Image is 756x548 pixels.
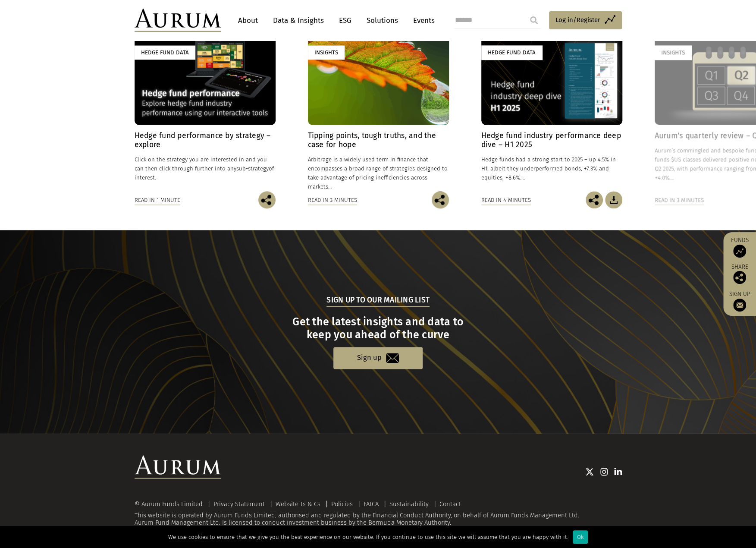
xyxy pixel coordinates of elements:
div: Read in 4 minutes [481,195,531,205]
div: Insights [308,45,345,60]
h5: Sign up to our mailing list [326,295,430,307]
a: Data & Insights [269,13,328,28]
img: Twitter icon [585,467,594,476]
div: Read in 3 minutes [655,195,704,205]
p: Arbitrage is a widely used term in finance that encompasses a broad range of strategies designed ... [308,155,449,192]
a: Log in/Register [549,11,622,29]
a: ESG [335,13,356,28]
img: Aurum [135,9,221,32]
img: Instagram icon [600,467,608,476]
img: Access Funds [733,245,746,258]
div: Read in 1 minute [135,195,180,205]
a: Contact [439,500,461,507]
img: Download Article [605,191,622,208]
img: Share this post [432,191,449,208]
div: Hedge Fund Data [481,45,542,60]
a: Solutions [362,13,402,28]
img: Share this post [586,191,603,208]
a: Sign up [728,290,752,312]
img: Share this post [733,271,746,284]
div: Read in 3 minutes [308,195,357,205]
h4: Hedge fund performance by strategy – explore [135,131,276,149]
div: Ok [573,530,588,544]
img: Sign up to our newsletter [733,299,746,312]
a: Hedge Fund Data Hedge fund performance by strategy – explore Click on the strategy you are intere... [135,37,276,191]
img: Share this post [258,191,276,208]
h3: Get the latest insights and data to keep you ahead of the curve [135,315,621,341]
p: Click on the strategy you are interested in and you can then click through further into any of in... [135,155,276,182]
h4: Tipping points, tough truths, and the case for hope [308,131,449,149]
a: Funds [728,236,752,258]
span: Log in/Register [555,15,600,25]
a: Privacy Statement [213,500,265,507]
div: Hedge Fund Data [135,45,195,60]
a: Insights Tipping points, tough truths, and the case for hope Arbitrage is a widely used term in f... [308,37,449,191]
a: Sign up [333,347,423,369]
input: Submit [525,12,543,29]
img: Aurum Logo [135,455,221,479]
div: Insights [655,45,691,60]
div: © Aurum Funds Limited [135,501,207,507]
h4: Hedge fund industry performance deep dive – H1 2025 [481,131,622,149]
img: Linkedin icon [614,467,622,476]
a: Hedge Fund Data Hedge fund industry performance deep dive – H1 2025 Hedge funds had a strong star... [481,37,622,191]
p: Hedge funds had a strong start to 2025 – up 4.5% in H1, albeit they underperformed bonds, +7.3% a... [481,155,622,182]
a: Website Ts & Cs [276,500,320,507]
a: FATCA [364,500,379,507]
a: About [234,13,262,28]
a: Sustainability [389,500,429,507]
a: Policies [331,500,353,507]
div: This website is operated by Aurum Funds Limited, authorised and regulated by the Financial Conduc... [135,500,622,526]
span: sub-strategy [236,165,269,172]
div: Share [728,264,752,284]
a: Events [409,13,435,28]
